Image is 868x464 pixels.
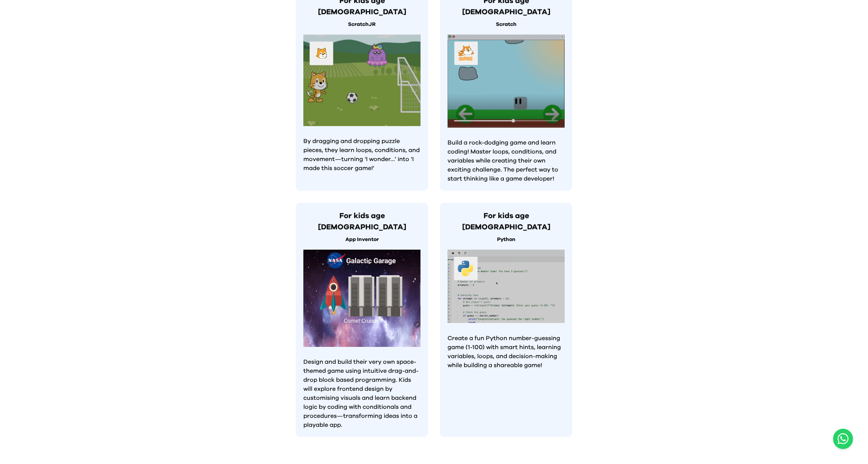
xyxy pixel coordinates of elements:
[303,210,420,233] h3: For kids age [DEMOGRAPHIC_DATA]
[303,250,420,347] img: Kids learning to code
[303,21,420,29] p: ScratchJR
[833,429,853,449] button: Open WhatsApp chat
[448,138,565,183] p: Build a rock-dodging game and learn coding! Master loops, conditions, and variables while creatin...
[448,236,565,244] p: Python
[303,137,420,173] p: By dragging and dropping puzzle pieces, they learn loops, conditions, and movement—turning ‘I won...
[303,35,420,126] img: Kids learning to code
[448,334,565,370] p: Create a fun Python number-guessing game (1-100) with smart hints, learning variables, loops, and...
[303,236,420,244] p: App Inventor
[303,357,420,429] p: Design and build their very own space-themed game using intuitive drag-and-drop block based progr...
[448,35,565,128] img: Kids learning to code
[448,210,565,233] h3: For kids age [DEMOGRAPHIC_DATA]
[833,429,853,449] a: Chat with us on WhatsApp
[448,250,565,324] img: Kids learning to code
[448,21,565,29] p: Scratch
